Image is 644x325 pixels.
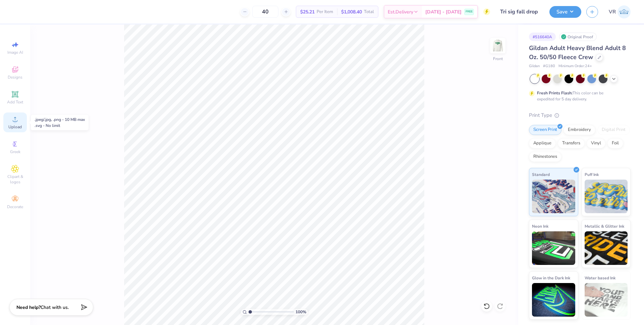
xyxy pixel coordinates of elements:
span: Gildan Adult Heavy Blend Adult 8 Oz. 50/50 Fleece Crew [529,44,626,61]
a: VR [609,5,631,18]
span: # G180 [543,63,555,69]
div: Rhinestones [529,152,561,162]
span: $1,008.40 [341,8,362,15]
img: Metallic & Glitter Ink [585,231,628,265]
div: .jpeg/.jpg, .png - 10 MB max [35,117,85,123]
div: .svg - No limit [35,123,85,129]
span: Designs [8,75,22,80]
span: Add Text [7,99,23,105]
span: [DATE] - [DATE] [425,8,462,15]
img: Vincent Roxas [618,5,631,18]
span: Neon Ink [532,223,548,230]
div: Front [493,56,503,62]
img: Front [491,39,504,52]
span: VR [609,8,616,16]
span: Standard [532,171,550,178]
span: Water based Ink [585,274,615,281]
span: FREE [466,9,473,14]
span: Decorate [7,204,23,210]
img: Puff Ink [585,180,628,213]
div: Applique [529,138,556,148]
div: Transfers [558,138,585,148]
img: Neon Ink [532,231,575,265]
span: Gildan [529,63,540,69]
span: Upload [8,124,22,130]
span: $25.21 [300,8,315,15]
div: Vinyl [587,138,605,148]
span: Puff Ink [585,171,599,178]
div: Original Proof [559,33,597,41]
span: 100 % [296,309,306,315]
div: Print Type [529,111,631,119]
span: Metallic & Glitter Ink [585,223,624,230]
strong: Fresh Prints Flash: [537,90,573,96]
img: Glow in the Dark Ink [532,283,575,317]
span: Clipart & logos [3,174,27,185]
img: Standard [532,180,575,213]
div: Foil [607,138,623,148]
input: Untitled Design [495,5,544,18]
span: Est. Delivery [388,8,413,15]
span: Per Item [317,8,333,15]
span: Chat with us. [41,304,69,311]
div: # 516640A [529,33,556,41]
img: Water based Ink [585,283,628,317]
div: This color can be expedited for 5 day delivery. [537,90,620,102]
span: Greek [10,149,20,154]
span: Total [364,8,374,15]
div: Digital Print [597,125,630,135]
span: Glow in the Dark Ink [532,274,570,281]
span: Image AI [7,50,23,55]
strong: Need help? [16,304,41,311]
input: – – [252,6,278,18]
div: Embroidery [563,125,595,135]
button: Save [549,6,581,18]
div: Screen Print [529,125,561,135]
span: Minimum Order: 24 + [558,63,592,69]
